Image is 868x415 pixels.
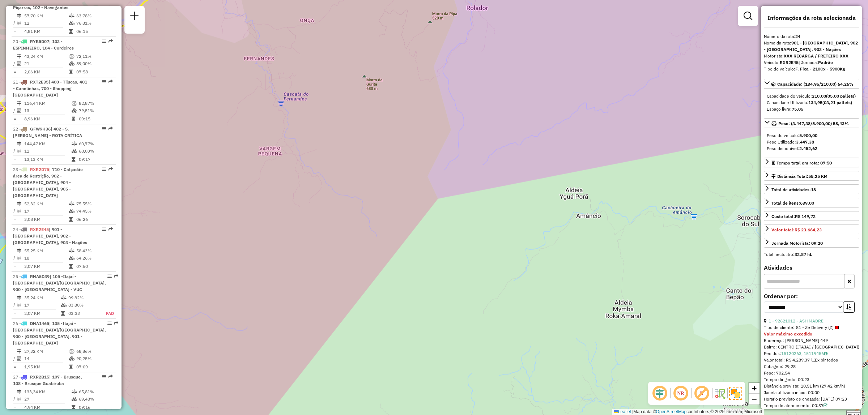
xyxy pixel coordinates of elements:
div: Endereço: [PERSON_NAME] 449 [764,337,859,344]
td: 69,48% [78,395,113,403]
td: 99,82% [68,294,98,301]
td: 76,81% [76,20,112,27]
strong: 210,00 [812,93,826,99]
strong: XXX RECARGA / FRETEIRO XXX [784,53,848,59]
strong: R$ 23.664,23 [795,227,822,232]
i: % de utilização da cubagem [69,61,75,66]
td: 57,70 KM [24,12,69,20]
span: RXR2B15 [30,374,49,380]
td: / [13,147,17,155]
span: | 710 - Calçadão área de Restrição, 902 - [GEOGRAPHIC_DATA], 904 - [GEOGRAPHIC_DATA], 905 - [GEOG... [13,167,83,198]
strong: 134,95 [808,100,822,105]
i: % de utilização da cubagem [69,209,75,213]
td: 18 [24,254,69,262]
div: Total hectolitro: [764,251,859,258]
td: / [13,301,17,309]
span: RXR2E45 [30,227,49,232]
span: Total de atividades: [771,187,816,192]
div: Capacidade do veículo: [767,93,856,99]
i: Total de Atividades [17,356,21,361]
button: Ordem crescente [843,301,855,313]
i: Total de Atividades [17,108,21,113]
i: Tempo total em rota [72,157,75,162]
em: Rota exportada [114,321,118,325]
strong: 5.900,00 [799,133,817,138]
span: 55,25 KM [808,174,827,179]
div: Veículo: [764,59,859,66]
td: 06:15 [76,28,112,35]
td: 2,07 KM [24,310,61,317]
td: 03:33 [68,310,98,317]
span: DNA1465 [30,321,49,326]
strong: Padrão [818,60,833,65]
span: Cubagem: 29,28 [764,364,796,369]
td: 89,00% [76,60,112,67]
td: 65,81% [78,388,113,395]
strong: 18 [811,187,816,192]
em: Opções [107,274,112,278]
div: Bairro: CENTRO (ITAJAI / [GEOGRAPHIC_DATA]) [764,344,859,350]
i: Tempo total em rota [69,217,73,222]
td: 17 [24,301,61,309]
span: | 402 - S. [PERSON_NAME] - ROTA CRÍTICA [13,126,82,138]
em: Opções [102,167,106,171]
td: 52,32 KM [24,200,69,208]
div: Nome da rota: [764,40,859,53]
i: % de utilização da cubagem [72,149,77,153]
span: | 400 - Tijucas, 401 - Canelinhas, 700 - Shopping [GEOGRAPHIC_DATA] [13,79,87,98]
span: Peso: 702,54 [764,370,790,376]
i: % de utilização do peso [72,390,77,394]
strong: 24 [795,34,800,39]
i: % de utilização do peso [69,202,75,206]
strong: 32,87 hL [795,252,812,257]
em: Opções [102,39,106,43]
strong: RXR2E45 [780,60,799,65]
em: Rota exportada [109,227,113,231]
td: 8,96 KM [24,115,71,123]
a: Capacidade: (134,95/210,00) 64,26% [764,79,859,89]
span: 24 - [13,227,87,245]
td: 79,51% [78,107,113,114]
h4: Informações da rota selecionada [764,14,859,21]
td: 21 [24,60,69,67]
strong: R$ 149,72 [795,214,816,219]
strong: 75,05 [792,106,803,112]
em: Opções [102,80,106,84]
span: Peso do veículo: [767,133,817,138]
i: Total de Atividades [17,21,21,25]
i: Distância Total [17,14,21,18]
td: 11 [24,147,71,155]
td: 13 [24,107,71,114]
i: Distância Total [17,142,21,146]
strong: 2.452,62 [799,146,817,151]
td: = [13,28,17,35]
a: Tempo total em rota: 07:50 [764,158,859,167]
span: | [632,409,633,414]
td: / [13,107,17,114]
span: 21 - [13,79,87,98]
td: 09:17 [78,156,113,163]
div: Custo total: [771,213,816,220]
span: − [752,394,757,403]
em: Rota exportada [109,80,113,84]
td: = [13,263,17,270]
a: Total de itens:639,00 [764,198,859,208]
img: Fluxo de ruas [714,388,726,399]
td: 09:15 [78,115,113,123]
strong: 3.447,38 [796,139,814,145]
td: 07:50 [76,263,112,270]
td: = [13,156,17,163]
div: Peso disponível: [767,145,856,152]
div: Peso: (3.447,38/5.900,00) 58,43% [764,129,859,155]
span: 23 - [13,167,83,198]
div: Espaço livre: [767,106,856,112]
td: / [13,355,17,362]
label: Ordenar por: [764,292,859,300]
i: % de utilização do peso [72,142,77,146]
span: | 105 -Itajaí - [GEOGRAPHIC_DATA]/[GEOGRAPHIC_DATA], 900 - [GEOGRAPHIC_DATA], 901 - [GEOGRAPHIC_D... [13,321,106,346]
div: Capacidade Utilizada: [767,99,856,106]
td: 43,24 KM [24,53,69,60]
span: Exibir rótulo [693,385,710,402]
em: Rota exportada [109,375,113,379]
em: Opções [107,321,112,325]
